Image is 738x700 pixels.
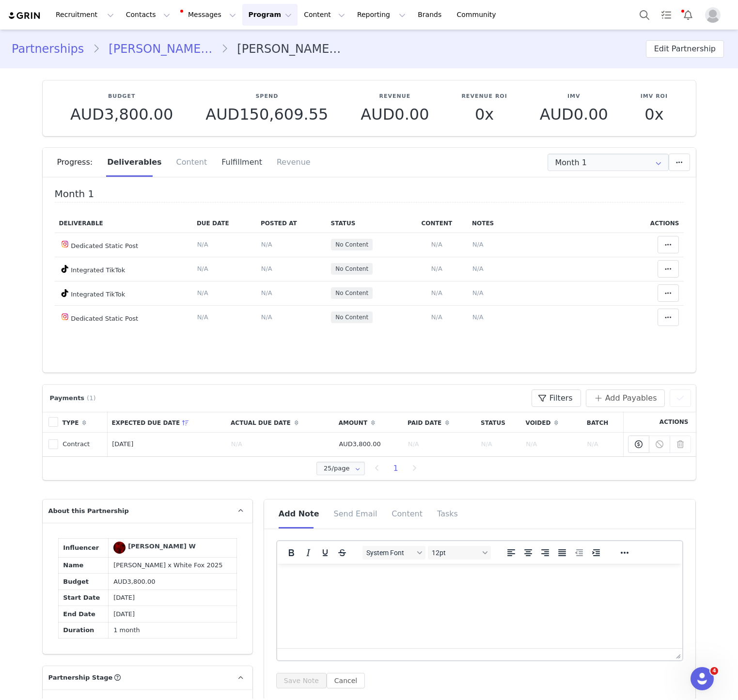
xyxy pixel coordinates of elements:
[616,546,633,560] button: Reveal or hide additional toolbar items
[57,148,100,177] div: Progress:
[334,546,350,560] button: Strikethrough
[476,432,521,456] td: N/A
[588,546,604,560] button: Increase indent
[113,542,196,554] a: [PERSON_NAME] W
[48,506,129,516] span: About this Partnership
[339,440,380,448] span: AUD3,800.00
[699,7,730,23] button: Profile
[109,557,236,574] td: [PERSON_NAME] x White Fox 2025
[710,667,718,675] span: 4
[55,188,684,202] h4: Month 1
[100,148,169,177] div: Deliverables
[472,289,484,296] span: N/A
[548,154,669,171] input: Select
[70,105,173,124] span: AUD3,800.00
[623,412,696,433] th: Actions
[317,546,333,560] button: Underline
[50,4,120,26] button: Recruitment
[58,557,109,574] td: Name
[691,667,714,690] iframe: Intercom live chat
[58,574,109,590] td: Budget
[406,214,468,233] th: Content
[476,412,521,433] th: Status
[70,93,173,101] p: Budget
[113,542,126,554] img: Cortney W
[109,606,236,622] td: [DATE]
[586,389,665,407] button: Add Payables
[109,622,236,638] td: 1 month
[362,546,425,560] button: Fonts
[335,289,368,297] span: No Content
[120,4,176,26] button: Contacts
[646,40,724,58] button: Edit Partnership
[521,432,582,456] td: N/A
[431,313,442,321] span: N/A
[571,546,587,560] button: Decrease indent
[261,241,272,248] span: N/A
[55,233,192,257] td: Dedicated Static Post
[335,313,368,322] span: No Content
[226,412,334,433] th: Actual Due Date
[366,549,414,557] span: System Font
[540,105,608,124] span: AUD0.00
[108,412,227,433] th: Expected Due Date
[256,214,326,233] th: Posted At
[205,105,328,124] span: AUD150,609.55
[656,4,677,26] a: Tasks
[361,105,429,124] span: AUD0.00
[192,214,256,233] th: Due Date
[537,546,553,560] button: Align right
[58,606,109,622] td: End Date
[625,214,683,233] th: Actions
[279,509,319,518] span: Add Note
[412,4,450,26] a: Brands
[540,93,608,101] p: IMV
[327,673,365,688] button: Cancel
[316,462,365,475] input: Select
[451,4,506,26] a: Community
[554,546,570,560] button: Justify
[403,432,476,456] td: N/A
[283,546,299,560] button: Bold
[214,148,269,177] div: Fulfillment
[242,4,298,26] button: Program
[335,264,368,273] span: No Content
[387,462,405,475] li: 1
[582,432,623,456] td: N/A
[197,241,208,248] span: N/A
[197,313,208,321] span: N/A
[432,549,479,557] span: 12pt
[55,305,192,329] td: Dedicated Static Post
[58,538,109,557] td: Influencer
[276,673,327,688] button: Save Note
[109,590,236,606] td: [DATE]
[634,4,655,26] button: Search
[677,4,699,26] button: Notifications
[351,4,411,26] button: Reporting
[58,590,109,606] td: Start Date
[269,148,311,177] div: Revenue
[472,265,484,272] span: N/A
[58,432,108,456] td: Contract
[58,622,109,638] td: Duration
[87,393,95,403] span: (1)
[334,509,377,518] span: Send Email
[431,289,442,296] span: N/A
[113,578,155,585] span: AUD3,800.00
[431,265,442,272] span: N/A
[431,241,442,248] span: N/A
[61,313,69,321] img: instagram.svg
[532,389,581,407] button: Filters
[298,4,351,26] button: Content
[461,93,507,101] p: Revenue ROI
[334,412,403,433] th: Amount
[428,546,491,560] button: Font sizes
[300,546,316,560] button: Italic
[108,432,227,456] td: [DATE]
[48,673,113,683] span: Partnership Stage
[520,546,536,560] button: Align center
[582,412,623,433] th: Batch
[176,4,242,26] button: Messages
[197,289,208,296] span: N/A
[47,393,101,403] div: Payments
